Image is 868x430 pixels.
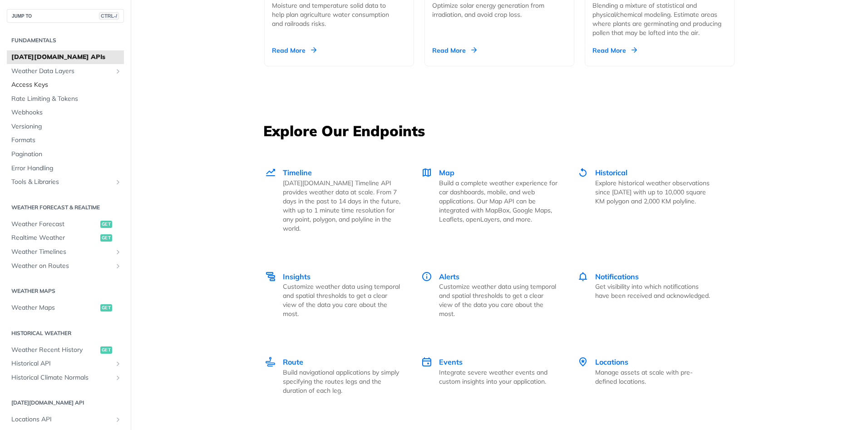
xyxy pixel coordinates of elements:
[567,252,724,338] a: Notifications Notifications Get visibility into which notifications have been received and acknow...
[595,168,627,177] span: Historical
[265,356,276,367] img: Route
[265,167,276,178] img: Timeline
[439,272,459,281] span: Alerts
[7,287,124,295] h2: Weather Maps
[577,356,588,367] img: Locations
[7,9,124,23] button: JUMP TOCTRL-/
[11,359,112,368] span: Historical API
[99,12,119,20] span: CTRL-/
[567,337,724,414] a: Locations Locations Manage assets at scale with pre-defined locations.
[7,343,124,357] a: Weather Recent Historyget
[114,374,122,381] button: Show subpages for Historical Climate Normals
[595,282,714,300] p: Get visibility into which notifications have been received and acknowledged.
[7,371,124,385] a: Historical Climate NormalsShow subpages for Historical Climate Normals
[11,136,122,145] span: Formats
[439,168,454,177] span: Map
[11,262,112,271] span: Weather on Routes
[411,337,567,414] a: Events Events Integrate severe weather events and custom insights into your application.
[11,122,122,131] span: Versioning
[283,168,312,177] span: Timeline
[283,178,401,233] p: [DATE][DOMAIN_NAME] Timeline API provides weather data at scale. From 7 days in the past to 14 da...
[100,234,112,242] span: get
[592,46,637,55] div: Read More
[272,46,316,55] div: Read More
[7,329,124,337] h2: Historical Weather
[432,46,477,55] div: Read More
[7,245,124,259] a: Weather TimelinesShow subpages for Weather Timelines
[114,178,122,186] button: Show subpages for Tools & Libraries
[7,64,124,78] a: Weather Data LayersShow subpages for Weather Data Layers
[114,416,122,423] button: Show subpages for Locations API
[264,337,411,414] a: Route Route Build navigational applications by simply specifying the routes legs and the duration...
[100,304,112,311] span: get
[11,373,112,382] span: Historical Climate Normals
[439,178,557,224] p: Build a complete weather experience for car dashboards, mobile, and web applications. Our Map API...
[11,220,98,229] span: Weather Forecast
[283,368,401,395] p: Build navigational applications by simply specifying the routes legs and the duration of each leg.
[11,108,122,117] span: Webhooks
[577,167,588,178] img: Historical
[7,148,124,161] a: Pagination
[264,148,411,252] a: Timeline Timeline [DATE][DOMAIN_NAME] Timeline API provides weather data at scale. From 7 days in...
[100,346,112,354] span: get
[11,67,112,76] span: Weather Data Layers
[595,178,714,206] p: Explore historical weather observations since [DATE] with up to 10,000 square KM polygon and 2,00...
[7,399,124,407] h2: [DATE][DOMAIN_NAME] API
[11,150,122,159] span: Pagination
[11,164,122,173] span: Error Handling
[7,120,124,133] a: Versioning
[11,346,98,355] span: Weather Recent History
[7,357,124,371] a: Historical APIShow subpages for Historical API
[595,368,714,386] p: Manage assets at scale with pre-defined locations.
[264,252,411,338] a: Insights Insights Customize weather data using temporal and spatial thresholds to get a clear vie...
[7,50,124,64] a: [DATE][DOMAIN_NAME] APIs
[592,1,727,37] div: Blending a mixture of statistical and physical/chemical modeling. Estimate areas where plants are...
[283,357,303,366] span: Route
[100,221,112,228] span: get
[7,133,124,147] a: Formats
[7,231,124,245] a: Realtime Weatherget
[114,360,122,367] button: Show subpages for Historical API
[439,357,463,366] span: Events
[595,272,639,281] span: Notifications
[7,78,124,92] a: Access Keys
[11,233,98,242] span: Realtime Weather
[7,36,124,44] h2: Fundamentals
[439,282,557,318] p: Customize weather data using temporal and spatial thresholds to get a clear view of the data you ...
[7,203,124,212] h2: Weather Forecast & realtime
[283,282,401,318] p: Customize weather data using temporal and spatial thresholds to get a clear view of the data you ...
[7,162,124,175] a: Error Handling
[432,1,559,19] div: Optimize solar energy generation from irradiation, and avoid crop loss.
[7,413,124,426] a: Locations APIShow subpages for Locations API
[11,53,122,62] span: [DATE][DOMAIN_NAME] APIs
[114,248,122,256] button: Show subpages for Weather Timelines
[439,368,557,386] p: Integrate severe weather events and custom insights into your application.
[283,272,311,281] span: Insights
[11,178,112,187] span: Tools & Libraries
[7,259,124,273] a: Weather on RoutesShow subpages for Weather on Routes
[7,106,124,119] a: Webhooks
[411,252,567,338] a: Alerts Alerts Customize weather data using temporal and spatial thresholds to get a clear view of...
[421,271,432,282] img: Alerts
[114,262,122,270] button: Show subpages for Weather on Routes
[265,271,276,282] img: Insights
[421,167,432,178] img: Map
[595,357,628,366] span: Locations
[272,1,399,28] div: Moisture and temperature solid data to help plan agriculture water consumption and railroads risks.
[411,148,567,252] a: Map Map Build a complete weather experience for car dashboards, mobile, and web applications. Our...
[421,356,432,367] img: Events
[11,247,112,257] span: Weather Timelines
[11,415,112,424] span: Locations API
[7,175,124,189] a: Tools & LibrariesShow subpages for Tools & Libraries
[11,303,98,312] span: Weather Maps
[11,80,122,89] span: Access Keys
[577,271,588,282] img: Notifications
[7,92,124,106] a: Rate Limiting & Tokens
[114,68,122,75] button: Show subpages for Weather Data Layers
[263,121,735,141] h3: Explore Our Endpoints
[567,148,724,252] a: Historical Historical Explore historical weather observations since [DATE] with up to 10,000 squa...
[7,301,124,315] a: Weather Mapsget
[11,94,122,104] span: Rate Limiting & Tokens
[7,217,124,231] a: Weather Forecastget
